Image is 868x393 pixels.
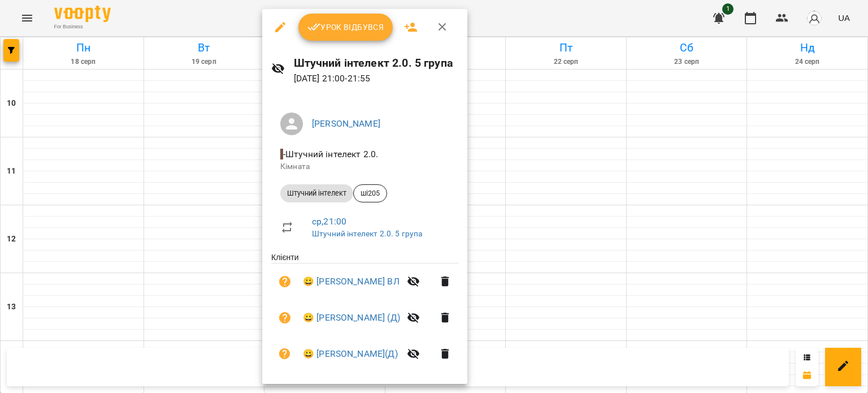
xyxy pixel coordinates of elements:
button: Візит ще не сплачено. Додати оплату? [271,304,298,331]
span: Штучний інтелект [280,188,353,198]
span: ші205 [354,188,387,198]
span: Урок відбувся [307,20,384,34]
a: ср , 21:00 [312,216,346,227]
a: 😀 [PERSON_NAME] (Д) [303,311,400,325]
h6: Штучний інтелект 2.0. 5 група [294,54,459,72]
a: Штучний інтелект 2.0. 5 група [312,229,422,238]
div: ші205 [353,184,387,202]
a: 😀 [PERSON_NAME] ВЛ [303,275,400,288]
a: [PERSON_NAME] [312,118,380,129]
button: Візит ще не сплачено. Додати оплату? [271,340,298,368]
span: - Штучний інтелект 2.0. [280,149,380,159]
p: [DATE] 21:00 - 21:55 [294,72,459,85]
p: Кімната [280,161,449,172]
a: 😀 [PERSON_NAME](Д) [303,347,398,361]
button: Візит ще не сплачено. Додати оплату? [271,268,298,295]
button: Урок відбувся [298,14,393,41]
